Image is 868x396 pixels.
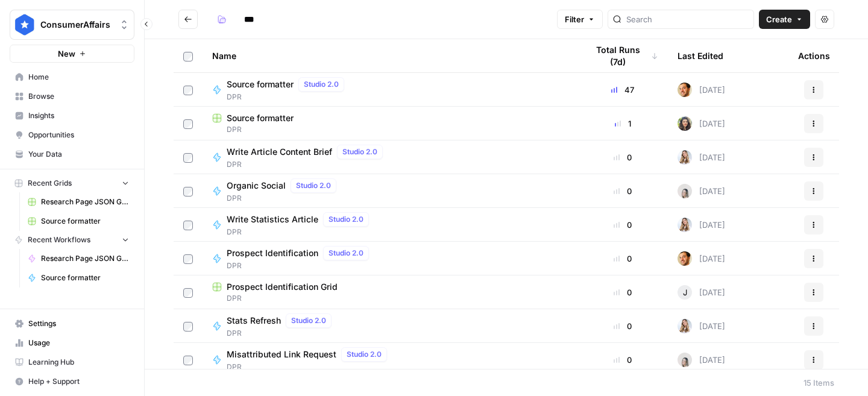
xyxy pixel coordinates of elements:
div: 0 [587,253,658,265]
img: 6mihlqu5uniej3b1t3326lbd0z67 [678,116,692,131]
div: [DATE] [678,319,725,333]
div: [DATE] [678,184,725,198]
span: Studio 2.0 [291,315,326,326]
span: Recent Workflows [28,234,90,245]
div: [DATE] [678,83,725,97]
button: Go back [178,10,198,29]
a: Research Page JSON Generator ([PERSON_NAME]) [22,192,134,212]
a: Misattributed Link RequestStudio 2.0DPR [212,347,568,372]
a: Stats RefreshStudio 2.0DPR [212,313,568,339]
span: Insights [28,110,129,121]
div: [DATE] [678,218,725,232]
button: Filter [557,10,603,29]
div: 0 [587,185,658,197]
img: ConsumerAffairs Logo [14,14,36,36]
a: Prospect IdentificationStudio 2.0DPR [212,246,568,271]
div: 1 [587,118,658,130]
span: Research Page JSON Generator ([PERSON_NAME]) [41,196,129,207]
span: Studio 2.0 [342,146,377,157]
span: Create [766,13,792,25]
span: Studio 2.0 [304,79,339,90]
a: Research Page JSON Generator [22,249,134,268]
div: [DATE] [678,285,725,300]
a: Prospect Identification GridDPR [212,281,568,304]
a: Organic SocialStudio 2.0DPR [212,178,568,204]
span: DPR [227,362,392,372]
span: Write Article Content Brief [227,146,332,158]
img: 7dkj40nmz46gsh6f912s7bk0kz0q [678,251,692,266]
span: Usage [28,338,129,348]
span: Source formatter [41,216,129,227]
a: Source formatter [22,268,134,288]
img: 6lzcvtqrom6glnstmpsj9w10zs8o [678,218,692,232]
a: Usage [10,333,134,353]
span: Your Data [28,149,129,160]
button: Help + Support [10,372,134,391]
button: Recent Workflows [10,231,134,249]
div: 15 Items [804,377,834,389]
a: Your Data [10,145,134,164]
span: Settings [28,318,129,329]
a: Source formatter [22,212,134,231]
a: Opportunities [10,125,134,145]
a: Write Statistics ArticleStudio 2.0DPR [212,212,568,237]
span: Misattributed Link Request [227,348,336,360]
div: Total Runs (7d) [587,39,658,72]
div: 0 [587,320,658,332]
span: Home [28,72,129,83]
a: Source formatterDPR [212,112,568,135]
div: Actions [798,39,830,72]
span: Organic Social [227,180,286,192]
button: Workspace: ConsumerAffairs [10,10,134,40]
button: Create [759,10,810,29]
span: Source formatter [41,272,129,283]
span: DPR [227,328,336,339]
div: 0 [587,151,658,163]
a: Write Article Content BriefStudio 2.0DPR [212,145,568,170]
a: Settings [10,314,134,333]
span: Prospect Identification [227,247,318,259]
div: [DATE] [678,150,725,165]
span: Opportunities [28,130,129,140]
img: ur1zthrg86n58a5t7pu5nb1lg2cg [678,184,692,198]
span: Studio 2.0 [347,349,382,360]
span: Browse [28,91,129,102]
span: Help + Support [28,376,129,387]
a: Insights [10,106,134,125]
span: Filter [565,13,584,25]
span: Source formatter [227,78,294,90]
span: Studio 2.0 [296,180,331,191]
span: Prospect Identification Grid [227,281,338,293]
div: [DATE] [678,251,725,266]
img: ur1zthrg86n58a5t7pu5nb1lg2cg [678,353,692,367]
span: Learning Hub [28,357,129,368]
span: DPR [227,92,349,102]
span: New [58,48,75,60]
img: 6lzcvtqrom6glnstmpsj9w10zs8o [678,319,692,333]
span: Studio 2.0 [329,248,363,259]
img: 6lzcvtqrom6glnstmpsj9w10zs8o [678,150,692,165]
span: Source formatter [227,112,294,124]
a: Browse [10,87,134,106]
button: Recent Grids [10,174,134,192]
div: Last Edited [678,39,723,72]
span: DPR [212,293,568,304]
span: Research Page JSON Generator [41,253,129,264]
span: Studio 2.0 [329,214,363,225]
a: Learning Hub [10,353,134,372]
div: 47 [587,84,658,96]
span: DPR [227,159,388,170]
button: New [10,45,134,63]
div: 0 [587,354,658,366]
span: J [683,286,687,298]
span: Recent Grids [28,178,72,189]
div: 0 [587,286,658,298]
span: DPR [212,124,568,135]
div: 0 [587,219,658,231]
div: [DATE] [678,353,725,367]
span: ConsumerAffairs [40,19,113,31]
img: 7dkj40nmz46gsh6f912s7bk0kz0q [678,83,692,97]
input: Search [626,13,749,25]
a: Source formatterStudio 2.0DPR [212,77,568,102]
a: Home [10,68,134,87]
